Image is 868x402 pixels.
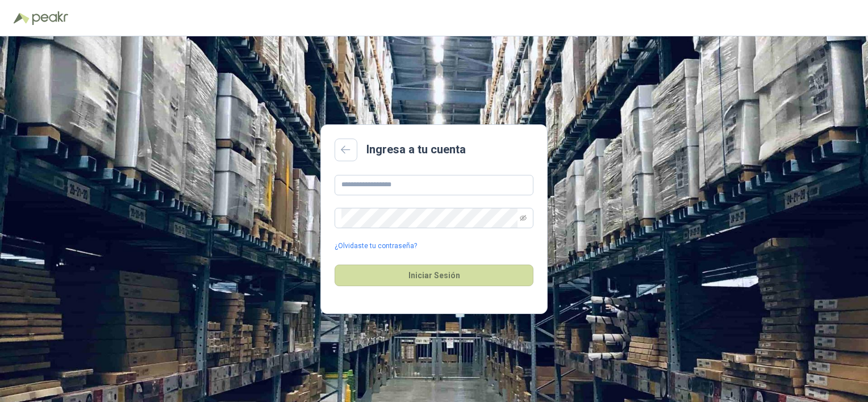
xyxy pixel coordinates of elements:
h2: Ingresa a tu cuenta [366,141,466,158]
a: ¿Olvidaste tu contraseña? [335,241,417,252]
img: Peakr [32,11,68,25]
button: Iniciar Sesión [335,265,533,286]
span: eye-invisible [520,215,527,221]
img: Logo [14,12,30,24]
